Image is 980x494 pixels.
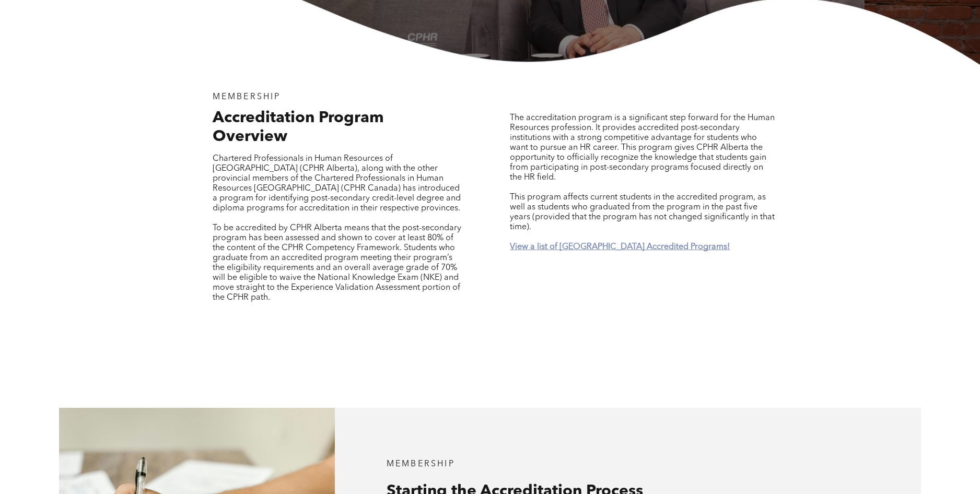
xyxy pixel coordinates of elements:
[510,243,730,251] a: View a list of [GEOGRAPHIC_DATA] Accredited Programs!
[213,93,281,101] span: MEMBERSHIP
[213,110,384,145] span: Accreditation Program Overview
[510,193,775,231] span: This program affects current students in the accredited program, as well as students who graduate...
[213,224,461,302] span: To be accredited by CPHR Alberta means that the post-secondary program has been assessed and show...
[510,114,775,182] span: The accreditation program is a significant step forward for the Human Resources profession. It pr...
[213,155,461,213] span: Chartered Professionals in Human Resources of [GEOGRAPHIC_DATA] (CPHR Alberta), along with the ot...
[387,460,455,468] span: MEMBERSHIP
